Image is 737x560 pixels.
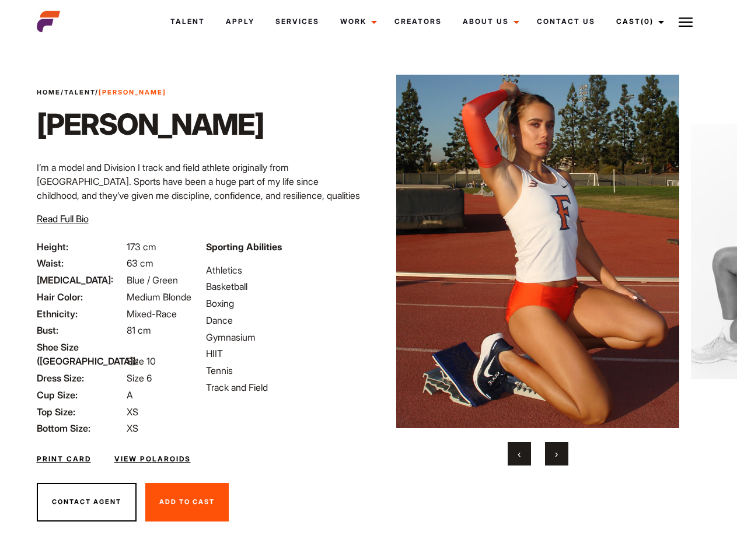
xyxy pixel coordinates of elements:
[37,240,124,254] span: Height:
[37,290,124,304] span: Hair Color:
[206,380,361,394] li: Track and Field
[114,454,191,464] a: View Polaroids
[265,6,330,37] a: Services
[518,448,521,460] span: Previous
[37,87,166,97] span: / /
[206,296,361,310] li: Boxing
[206,330,361,344] li: Gymnasium
[37,256,124,270] span: Waist:
[127,372,152,384] span: Size 6
[452,6,526,37] a: About Us
[127,422,138,434] span: XS
[37,212,89,226] button: Read Full Bio
[206,363,361,377] li: Tennis
[206,346,361,360] li: HIIT
[37,160,362,216] p: I’m a model and Division I track and field athlete originally from [GEOGRAPHIC_DATA]. Sports have...
[37,483,137,521] button: Contact Agent
[127,291,191,303] span: Medium Blonde
[127,308,177,320] span: Mixed-Race
[99,88,166,96] strong: [PERSON_NAME]
[37,213,89,225] span: Read Full Bio
[555,448,558,460] span: Next
[37,10,60,33] img: cropped-aefm-brand-fav-22-square.png
[384,6,452,37] a: Creators
[215,6,265,37] a: Apply
[127,241,156,253] span: 173 cm
[37,107,264,142] h1: [PERSON_NAME]
[606,6,671,37] a: Cast(0)
[127,406,138,418] span: XS
[64,88,95,96] a: Talent
[206,241,282,253] strong: Sporting Abilities
[206,279,361,293] li: Basketball
[127,324,151,336] span: 81 cm
[127,257,153,269] span: 63 cm
[641,17,654,26] span: (0)
[206,263,361,277] li: Athletics
[127,274,178,286] span: Blue / Green
[37,454,91,464] a: Print Card
[37,340,124,368] span: Shoe Size ([GEOGRAPHIC_DATA]):
[37,405,124,419] span: Top Size:
[37,388,124,402] span: Cup Size:
[37,88,61,96] a: Home
[160,6,215,37] a: Talent
[206,313,361,327] li: Dance
[127,389,133,401] span: A
[37,421,124,435] span: Bottom Size:
[37,371,124,385] span: Dress Size:
[679,15,693,29] img: Burger icon
[127,355,156,367] span: Size 10
[145,483,229,521] button: Add To Cast
[330,6,384,37] a: Work
[526,6,606,37] a: Contact Us
[37,323,124,337] span: Bust:
[37,273,124,287] span: [MEDICAL_DATA]:
[37,307,124,321] span: Ethnicity:
[159,498,215,506] span: Add To Cast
